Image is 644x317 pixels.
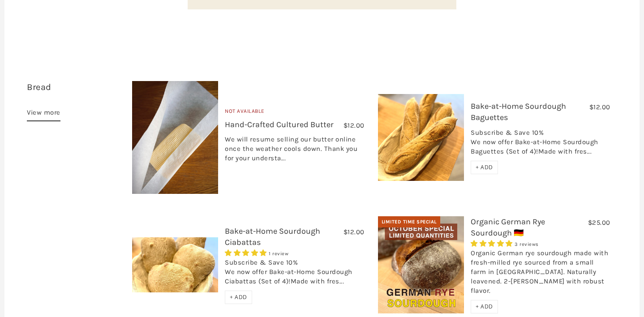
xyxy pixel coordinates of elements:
div: + ADD [471,300,498,313]
span: 5.00 stars [225,249,269,257]
span: + ADD [476,303,493,310]
div: We will resume selling our butter online once the weather cools down. Thank you for your understa... [225,135,364,167]
span: 5.00 stars [471,240,515,248]
div: + ADD [225,291,252,304]
span: $12.00 [343,228,365,236]
span: $25.00 [588,218,610,227]
div: + ADD [471,161,498,174]
div: Organic German rye sourdough made with fresh-milled rye sourced from a small farm in [GEOGRAPHIC_... [471,248,610,300]
span: $12.00 [589,103,610,111]
a: Bake-at-Home Sourdough Baguettes [471,101,566,122]
span: + ADD [476,163,493,171]
div: Subscribe & Save 10% We now offer Bake-at-Home Sourdough Ciabattas (Set of 4)!Made with fres... [225,258,364,291]
h3: 14 items [27,81,125,107]
a: Hand-Crafted Cultured Butter [225,120,334,129]
span: + ADD [230,293,247,301]
span: 3 reviews [515,241,539,247]
a: View more [27,107,60,121]
div: Not Available [225,107,364,119]
a: Bake-at-Home Sourdough Ciabattas [225,226,320,247]
img: Organic German Rye Sourdough 🇩🇪 [378,216,464,313]
a: Organic German Rye Sourdough 🇩🇪 [471,217,545,238]
span: 1 review [269,251,288,257]
img: Hand-Crafted Cultured Butter [132,81,219,194]
div: Subscribe & Save 10% We now offer Bake-at-Home Sourdough Baguettes (Set of 4)!Made with fres... [471,128,610,161]
img: Bake-at-Home Sourdough Ciabattas [132,237,219,292]
img: Bake-at-Home Sourdough Baguettes [378,94,464,181]
div: Limited Time Special [378,216,440,228]
span: $12.00 [343,121,365,129]
a: Bread [27,82,52,92]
